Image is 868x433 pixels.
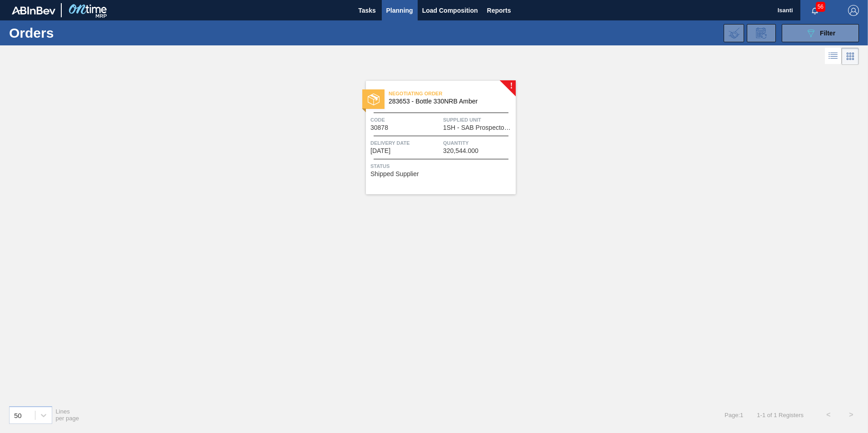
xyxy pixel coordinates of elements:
span: Supplied Unit [443,115,513,124]
button: Notifications [800,4,829,17]
div: List Vision [825,48,842,65]
span: Filter [820,30,835,37]
img: TNhmsLtSVTkK8tSr43FrP2fwEKptu5GPRR3wAAAABJRU5ErkJggg== [12,6,55,15]
span: 320,544.000 [443,148,478,154]
a: !statusNegotiating Order283653 - Bottle 330NRB AmberCode30878Supplied Unit1SH - SAB Prospecton Br... [352,81,516,194]
span: 30878 [370,124,388,131]
span: Planning [386,5,413,16]
h1: Orders [9,28,145,38]
img: status [368,93,380,105]
span: Tasks [357,5,377,16]
span: Status [370,162,513,171]
span: Shipped Supplier [370,171,419,177]
span: Quantity [443,138,513,148]
span: Code [370,115,441,124]
img: Logout [848,5,859,16]
span: 1 - 1 of 1 Registers [757,412,804,418]
button: Filter [782,24,859,42]
span: 1SH - SAB Prospecton Brewery [443,124,513,131]
div: Order Review Request [747,24,776,42]
span: Lines per page [56,408,79,422]
span: 08/23/2025 [370,148,390,154]
button: > [840,403,863,426]
span: Page : 1 [725,412,743,418]
div: Card Vision [842,48,859,65]
span: Load Composition [422,5,478,16]
span: Delivery Date [370,138,441,148]
div: Import Order Negotiation [724,24,744,42]
span: 283653 - Bottle 330NRB Amber [389,98,508,105]
span: Negotiating Order [389,89,516,98]
div: 50 [14,411,22,419]
span: Reports [487,5,511,16]
span: 56 [816,2,825,12]
button: < [817,403,840,426]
